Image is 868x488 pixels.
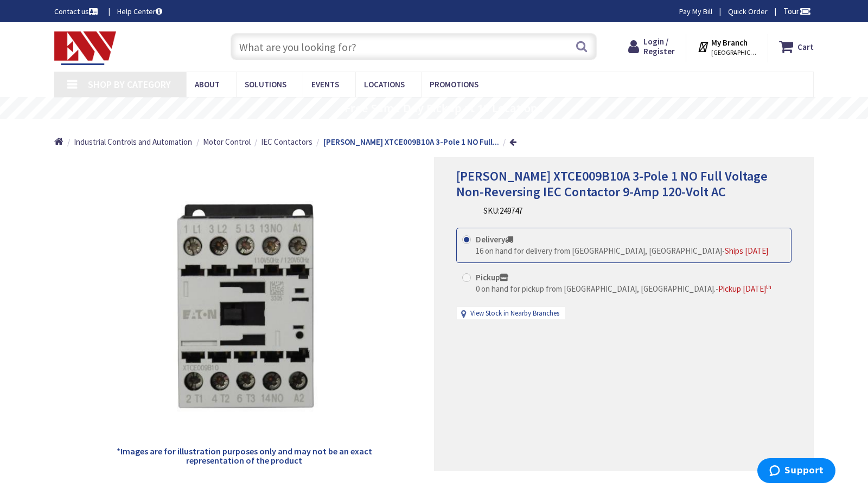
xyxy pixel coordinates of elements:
div: - [476,283,771,294]
span: Promotions [430,79,478,89]
a: Industrial Controls and Automation [74,136,192,147]
span: 249747 [500,206,522,216]
strong: My Branch [711,37,748,48]
span: Motor Control [203,137,251,147]
span: 16 on hand for delivery from [GEOGRAPHIC_DATA], [GEOGRAPHIC_DATA] [476,246,722,256]
sup: th [766,283,771,291]
a: Login / Register [628,37,675,56]
img: Eaton XTCE009B10A 3-Pole 1 NO Full Voltage Non-Reversing IEC Contactor 9-Amp 120-Volt AC [115,180,373,438]
iframe: Opens a widget where you can find more information [757,458,835,485]
input: What are you looking for? [231,33,597,60]
img: Electrical Wholesalers, Inc. [54,31,116,65]
div: SKU: [483,205,522,216]
span: Tour [783,6,811,16]
strong: [PERSON_NAME] XTCE009B10A 3-Pole 1 NO Full... [323,137,499,147]
span: Login / Register [643,36,675,56]
h5: *Images are for illustration purposes only and may not be an exact representation of the product [115,447,373,466]
span: Ships [DATE] [725,246,768,256]
strong: Delivery [476,234,513,245]
strong: Pickup [476,272,508,282]
span: Shop By Category [88,78,171,91]
span: 0 on hand for pickup from [GEOGRAPHIC_DATA], [GEOGRAPHIC_DATA]. [476,284,716,294]
a: Pay My Bill [679,6,712,17]
a: View Stock in Nearby Branches [470,309,559,319]
span: [GEOGRAPHIC_DATA], [GEOGRAPHIC_DATA] [711,48,757,57]
span: Events [311,79,339,89]
a: Help Center [117,6,162,17]
rs-layer: Free Same Day Pickup at 19 Locations [344,102,543,114]
a: Quick Order [728,6,768,17]
a: Contact us [54,6,100,17]
strong: Cart [797,37,814,56]
span: Industrial Controls and Automation [74,137,192,147]
span: Solutions [245,79,286,89]
div: - [476,245,768,256]
a: IEC Contactors [261,136,312,147]
span: About [195,79,220,89]
span: [PERSON_NAME] XTCE009B10A 3-Pole 1 NO Full Voltage Non-Reversing IEC Contactor 9-Amp 120-Volt AC [456,168,768,200]
span: Locations [364,79,405,89]
span: IEC Contactors [261,137,312,147]
div: My Branch [GEOGRAPHIC_DATA], [GEOGRAPHIC_DATA] [697,37,757,56]
span: Pickup [DATE] [718,284,771,294]
a: Cart [779,37,814,56]
a: Motor Control [203,136,251,147]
